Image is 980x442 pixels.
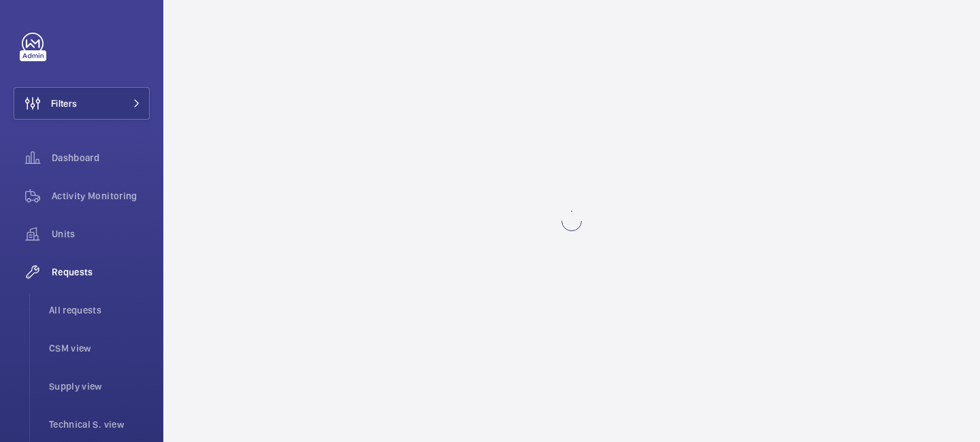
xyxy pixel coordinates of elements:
[49,341,150,355] span: CSM view
[49,303,150,317] span: All requests
[52,189,150,203] span: Activity Monitoring
[51,97,77,110] span: Filters
[52,151,150,165] span: Dashboard
[49,379,150,393] span: Supply view
[52,265,150,279] span: Requests
[14,87,150,120] button: Filters
[52,227,150,241] span: Units
[49,418,150,431] span: Technical S. view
